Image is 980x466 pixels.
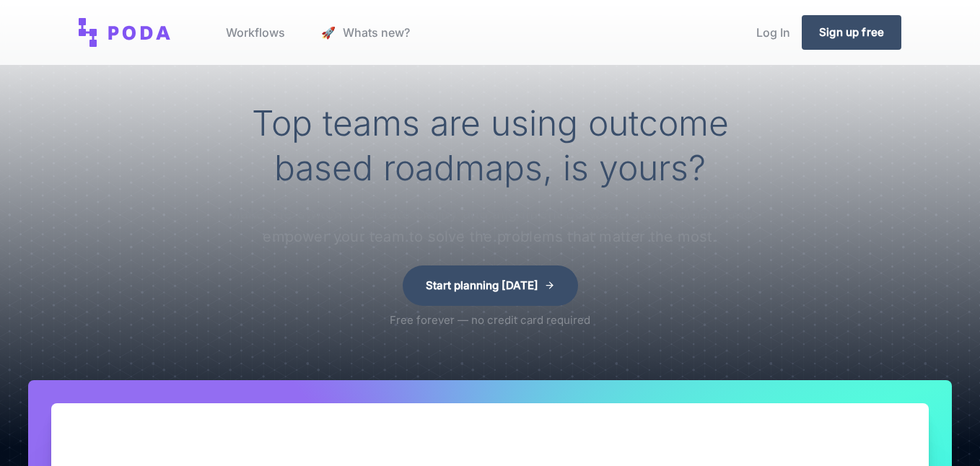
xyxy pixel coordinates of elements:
a: Start planning [DATE] [403,265,578,306]
a: Workflows [214,5,297,60]
img: Poda: Opportunity solution trees [79,18,171,47]
a: Sign up free [802,15,901,50]
p: Free forever — no credit card required [390,312,590,329]
span: launch [321,21,340,44]
a: Log In [745,5,802,60]
p: Make the switch to create clarity and alignment between stakeholders and empower your team to sol... [201,202,779,248]
a: launch Whats new? [310,5,421,60]
span: Top teams are using outcome based roadmaps, is yours? [252,102,729,189]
